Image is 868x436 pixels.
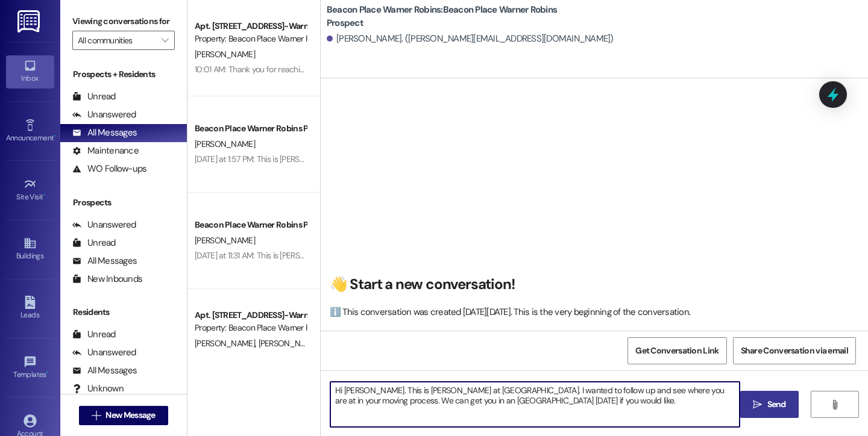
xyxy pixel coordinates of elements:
[753,400,762,410] i: 
[54,132,55,140] span: •
[72,126,137,139] div: All Messages
[79,406,168,425] button: New Message
[6,233,54,266] a: Buildings
[195,338,259,349] span: [PERSON_NAME]
[195,139,255,149] span: [PERSON_NAME]
[162,36,168,45] i: 
[17,10,42,33] img: ResiDesk Logo
[46,369,48,377] span: •
[330,275,853,294] h2: 👋 Start a new conversation!
[195,20,306,33] div: Apt. [STREET_ADDRESS]-Warner Robins, LLC
[195,235,255,246] span: [PERSON_NAME]
[60,306,187,319] div: Residents
[327,33,614,45] div: [PERSON_NAME]. ([PERSON_NAME][EMAIL_ADDRESS][DOMAIN_NAME])
[92,411,101,420] i: 
[195,33,306,45] div: Property: Beacon Place Warner Robins
[72,90,116,103] div: Unread
[195,122,306,135] div: Beacon Place Warner Robins Prospect
[195,322,306,334] div: Property: Beacon Place Warner Robins
[72,382,124,395] div: Unknown
[105,409,155,422] span: New Message
[72,328,116,341] div: Unread
[830,400,839,410] i: 
[43,191,45,199] span: •
[6,292,54,325] a: Leads
[741,344,848,357] span: Share Conversation via email
[6,352,54,384] a: Templates •
[72,346,136,359] div: Unanswered
[6,174,54,207] a: Site Visit •
[635,344,719,357] span: Get Conversation Link
[195,49,255,60] span: [PERSON_NAME]
[327,4,568,30] b: Beacon Place Warner Robins: Beacon Place Warner Robins Prospect
[258,338,318,349] span: [PERSON_NAME]
[78,31,156,50] input: All communities
[72,145,139,157] div: Maintenance
[330,306,853,319] div: ℹ️ This conversation was created [DATE][DATE]. This is the very beginning of the conversation.
[60,196,187,209] div: Prospects
[627,337,726,364] button: Get Conversation Link
[72,163,146,175] div: WO Follow-ups
[330,382,740,427] textarea: Hi [PERSON_NAME]. This is [PERSON_NAME] at [GEOGRAPHIC_DATA]. I wanted to follow up and see where...
[195,309,306,322] div: Apt. [STREET_ADDRESS]-Warner Robins, LLC
[6,55,54,88] a: Inbox
[72,108,136,121] div: Unanswered
[60,68,187,81] div: Prospects + Residents
[767,398,786,411] span: Send
[72,255,137,267] div: All Messages
[195,219,306,231] div: Beacon Place Warner Robins Prospect
[740,391,799,418] button: Send
[72,273,142,285] div: New Inbounds
[72,237,116,249] div: Unread
[72,219,136,231] div: Unanswered
[72,12,175,31] label: Viewing conversations for
[733,337,856,364] button: Share Conversation via email
[72,364,137,377] div: All Messages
